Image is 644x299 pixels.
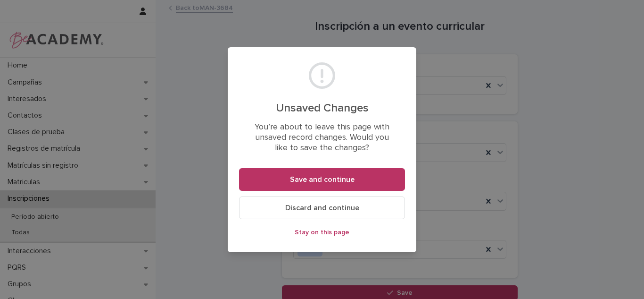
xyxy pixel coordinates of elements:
[285,204,359,212] span: Discard and continue
[250,102,394,115] h2: Unsaved Changes
[295,229,349,236] span: Stay on this page
[239,225,405,240] button: Stay on this page
[290,176,355,183] span: Save and continue
[239,196,405,219] button: Discard and continue
[250,122,394,153] p: You’re about to leave this page with unsaved record changes. Would you like to save the changes?
[239,168,405,191] button: Save and continue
